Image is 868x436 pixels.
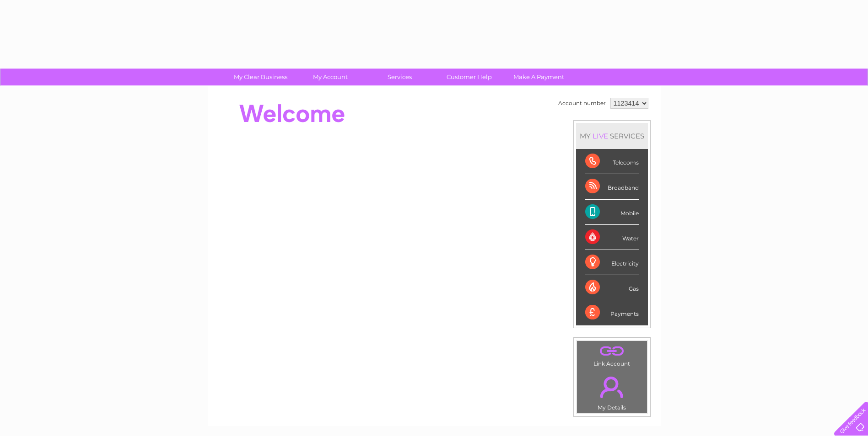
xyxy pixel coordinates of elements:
td: Account number [556,96,608,111]
td: My Details [577,369,647,414]
div: Telecoms [585,149,639,174]
a: Customer Help [431,69,507,85]
div: LIVE [591,132,610,140]
div: Broadband [585,174,639,199]
div: Electricity [585,250,639,275]
a: My Clear Business [223,69,298,85]
a: My Account [292,69,368,85]
div: Water [585,225,639,250]
div: MY SERVICES [576,123,648,149]
a: . [579,371,645,403]
a: Make A Payment [501,69,577,85]
td: Link Account [577,340,647,369]
div: Mobile [585,200,639,225]
a: Services [362,69,437,85]
a: . [579,343,645,359]
div: Payments [585,300,639,325]
div: Gas [585,275,639,300]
